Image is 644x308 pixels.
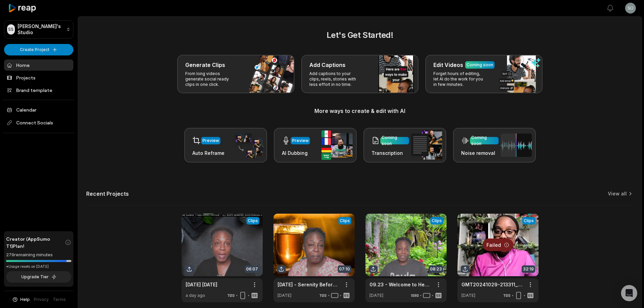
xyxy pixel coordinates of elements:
[12,297,30,303] button: Help
[433,61,463,69] h3: Edit Videos
[309,61,345,69] h3: Add Captions
[621,285,637,301] div: Open Intercom Messenger
[192,149,224,157] h3: Auto Reframe
[4,104,73,115] a: Calendar
[4,117,73,129] span: Connect Socials
[4,72,73,83] a: Projects
[309,71,362,87] p: Add captions to your clips, reels, stories with less effort in no time.
[232,132,263,159] img: auto_reframe.png
[369,281,432,288] a: 09.23 - Welcome to Heaven Introduction
[186,281,217,288] a: [DATE] [DATE]
[20,297,30,303] span: Help
[34,297,49,303] a: Privacy
[6,271,71,283] button: Upgrade Tier
[53,297,66,303] a: Terms
[321,131,353,160] img: ai_dubbing.png
[4,44,73,55] button: Create Project
[6,235,65,250] span: Creator (AppSumo T1) Plan!
[282,149,310,157] h3: AI Dubbing
[608,190,627,197] a: View all
[461,149,499,157] h3: Noise removal
[6,252,71,258] div: 279 remaining minutes
[7,24,15,34] div: SS
[501,134,532,157] img: noise_removal.png
[86,107,634,115] h3: More ways to create & edit with AI
[6,264,71,269] div: *Usage resets on [DATE]
[18,23,64,35] p: [PERSON_NAME]'s Studio
[278,281,340,288] a: [DATE] - Serenity Before Sunrise
[292,138,309,144] div: Preview
[461,281,524,288] div: GMT20241029-213311_Recording_640x360
[372,149,409,157] h3: Transcription
[382,135,408,147] div: Coming soon
[4,85,73,96] a: Brand template
[4,60,73,71] a: Home
[202,138,219,144] div: Preview
[471,135,497,147] div: Coming soon
[411,131,442,160] img: transcription.png
[86,190,129,197] h2: Recent Projects
[467,62,493,68] div: Coming soon
[433,71,486,87] p: Forget hours of editing, let AI do the work for you in few minutes.
[185,71,238,87] p: From long videos generate social ready clips in one click.
[86,29,634,41] h2: Let's Get Started!
[185,61,225,69] h3: Generate Clips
